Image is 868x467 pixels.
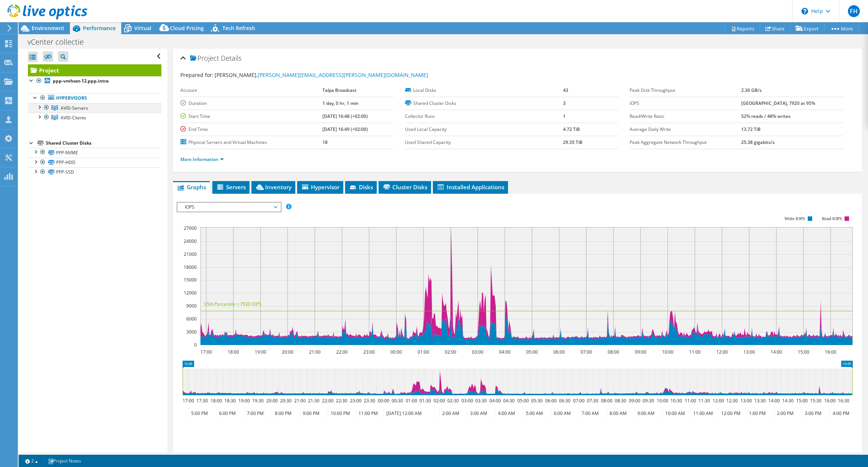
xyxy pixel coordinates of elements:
span: Virtual [134,25,151,32]
text: 00:00 [390,349,402,355]
svg: \n [801,8,808,15]
label: Peak Disk Throughput [630,87,741,94]
text: 23:00 [363,349,374,355]
text: 6000 [186,316,197,322]
a: PPP-HDD [28,158,161,167]
label: Peak Aggregate Network Throughput [630,139,741,146]
span: Cluster Disks [382,183,427,191]
text: 14:30 [782,397,793,404]
span: Project [190,55,219,62]
text: 0 [194,342,197,348]
text: 04:00 [489,397,501,404]
b: 52% reads / 48% writes [741,113,791,119]
a: Project [28,64,161,76]
a: ppp-vmhost-12.ppp.intra [28,76,161,86]
b: 29.35 TiB [563,139,582,145]
text: 05:30 [531,397,542,404]
text: 06:30 [559,397,570,404]
a: AVID-Servers [28,103,161,113]
span: Servers [216,183,246,191]
text: 03:00 [472,349,483,355]
b: [GEOGRAPHIC_DATA], 7920 at 95% [741,100,815,106]
label: Shared Cluster Disks [405,100,563,107]
text: 12:30 [726,397,737,404]
span: Hypervisor [301,183,340,191]
text: 17:00 [200,349,212,355]
text: 16:00 [824,349,836,355]
text: 10:00 [662,349,673,355]
text: 20:00 [282,349,293,355]
a: 2 [20,456,43,466]
text: 00:00 [377,397,389,404]
text: 13:30 [754,397,765,404]
span: Disks [349,183,373,191]
text: 15:30 [810,397,821,404]
b: 1 [563,113,566,119]
text: 20:00 [266,397,277,404]
text: 15:00 [796,397,807,404]
a: More [824,23,859,34]
text: 15000 [184,277,197,283]
text: 21:30 [308,397,319,404]
label: Start Time [180,113,322,120]
span: Environment [32,25,64,32]
b: 1 day, 0 hr, 1 min [322,100,359,106]
text: 12:00 [716,349,727,355]
b: [DATE] 16:49 (+02:00) [322,126,368,132]
text: 03:30 [475,397,486,404]
text: 22:00 [336,349,347,355]
text: 22:30 [335,397,347,404]
text: 21:00 [294,397,305,404]
label: Local Disks [405,87,563,94]
text: 9000 [186,303,197,309]
text: 05:00 [526,349,537,355]
label: End Time [180,126,322,133]
div: Shared Cluster Disks [46,139,161,148]
span: Details [221,54,241,62]
label: Physical Servers and Virtual Machines [180,139,322,146]
text: 16:00 [824,397,835,404]
b: 43 [563,87,568,93]
text: Write IOPS [784,216,805,221]
text: 08:30 [614,397,626,404]
a: PPP-NVME [28,148,161,157]
text: 16:30 [838,397,849,404]
label: Duration [180,100,322,107]
text: 02:30 [447,397,459,404]
span: Installed Applications [437,183,504,191]
text: 19:00 [238,397,250,404]
text: 10:30 [670,397,682,404]
text: 23:30 [363,397,375,404]
text: 17:30 [196,397,208,404]
label: Read/Write Ratio [630,113,741,120]
a: AVID-Clients [28,113,161,122]
label: Used Local Capacity [405,126,563,133]
text: 21000 [184,251,197,257]
span: FH [848,5,860,17]
text: 03:00 [461,397,473,404]
a: PPP-SSD [28,167,161,177]
text: 18000 [184,264,197,270]
text: 06:00 [553,349,565,355]
label: Collector Runs [405,113,563,120]
text: 05:00 [517,397,528,404]
text: 04:30 [503,397,514,404]
span: IOPS [181,203,277,212]
text: 12000 [184,290,197,296]
text: 13:00 [743,349,755,355]
text: 07:00 [580,349,592,355]
text: 00:30 [391,397,403,404]
text: 06:00 [545,397,556,404]
text: 07:30 [586,397,598,404]
b: 2.36 GB/s [741,87,762,93]
text: 11:30 [698,397,710,404]
text: 18:00 [210,397,222,404]
label: Average Daily Write [630,126,741,133]
text: 3000 [186,329,197,335]
text: 09:00 [634,349,646,355]
text: 01:00 [417,349,429,355]
b: Talpa Broadcast [322,87,357,93]
a: Reports [724,23,760,34]
text: 14:00 [768,397,779,404]
text: 13:00 [740,397,752,404]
